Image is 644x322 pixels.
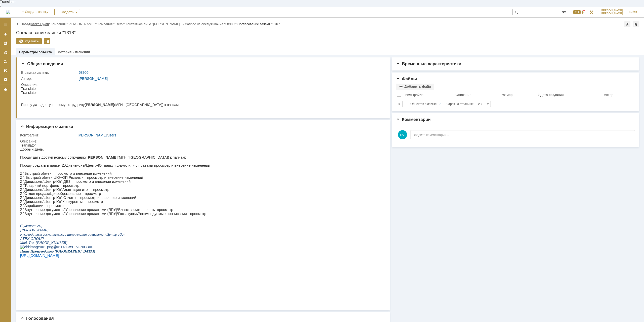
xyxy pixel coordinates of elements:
span: Временные характеристики [396,61,461,66]
a: Заявки на командах [2,39,10,47]
a: Назад [21,22,30,26]
div: / [126,22,185,26]
span: Информация о заявке [20,124,73,129]
a: users [108,133,116,137]
i: Строк на странице: [411,101,474,107]
span: [PERSON_NAME] [600,9,623,12]
div: Контрагент: [20,133,77,137]
span: . [28,85,29,89]
th: Автор [603,92,635,99]
a: Запрос на обслуживание "58905" [185,22,236,26]
a: Параметры объекта [19,50,52,54]
span: Общие сведения [21,61,63,66]
span: ЯС [398,130,407,139]
a: Заявки в моей ответственности [2,48,10,56]
a: Атекс Групп [31,22,49,26]
span: Комментарии [396,117,431,122]
a: + Создать заявку [19,7,51,17]
div: / [78,133,381,137]
span: , [21,81,22,85]
span: Файлы [396,77,417,81]
div: / [51,22,98,26]
a: Создать заявку [2,30,10,38]
a: Перейти на домашнюю страницу [6,10,10,14]
div: Описание: [20,139,382,143]
div: Автор [604,93,614,97]
div: Добавить в избранное [624,21,630,27]
a: [PERSON_NAME] [79,77,108,81]
a: Компания "[PERSON_NAME]" [51,22,96,26]
a: История изменений [58,50,90,54]
div: Поместить в архив [44,38,50,44]
span: 111 [573,10,581,14]
div: Согласование заявки "1318" [16,30,639,35]
span: Голосования [20,316,54,321]
th: Имя файла [405,92,455,99]
div: Дата создания [540,93,564,97]
a: 58905 [79,70,89,75]
img: logo [6,10,10,14]
span: Расширенный поиск [562,9,567,14]
div: / [98,22,126,26]
b: [PERSON_NAME] [66,12,97,16]
th: Дата создания [537,92,603,99]
div: Описание: [21,83,382,87]
a: [PERSON_NAME][PERSON_NAME] [597,7,626,17]
a: Мои заявки [2,57,10,65]
a: Контактное лицо "[PERSON_NAME]… [126,22,183,26]
div: Имя файла [406,93,424,97]
div: Создать [54,9,80,15]
strong: [PERSON_NAME] [63,16,93,20]
span: – [135,64,137,68]
a: Мои согласования [2,66,10,75]
div: | [30,22,31,26]
a: Перейти в интерфейс администратора [588,9,594,15]
a: Настройки [2,76,10,84]
span: [PERSON_NAME] [600,12,623,15]
div: Описание [456,93,471,97]
th: Размер [500,92,537,99]
div: / [185,22,237,26]
a: [PERSON_NAME] [78,133,107,137]
span: Объектов в списке: [411,102,437,106]
div: Открыть панель уведомлений [570,7,585,17]
div: / [31,22,51,26]
a: Компания "users" [98,22,124,26]
a: Выйти [626,7,640,17]
div: Автор: [21,77,78,81]
div: Согласование заявки "1318" [237,22,280,26]
span: уважением [4,81,21,85]
div: В рамках заявки: [21,70,78,75]
div: 0 [439,101,440,107]
div: Сделать домашней страницей [633,21,639,27]
div: Размер [501,93,513,97]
